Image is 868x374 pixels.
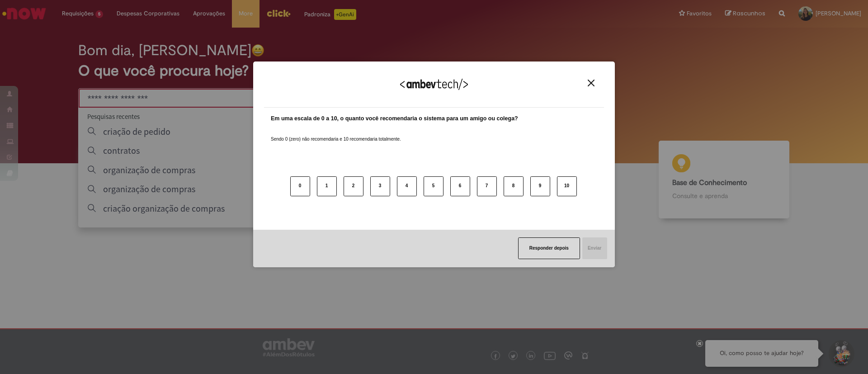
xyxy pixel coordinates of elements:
button: 4 [397,176,417,196]
button: 8 [504,176,524,196]
label: Sendo 0 (zero) não recomendaria e 10 recomendaria totalmente. [271,125,401,142]
button: Close [585,79,597,87]
button: 6 [450,176,470,196]
button: 9 [530,176,550,196]
img: Close [588,80,594,86]
button: 3 [370,176,390,196]
img: Logo Ambevtech [400,79,468,90]
button: 7 [477,176,497,196]
button: 1 [317,176,337,196]
button: 10 [557,176,577,196]
button: 2 [344,176,363,196]
button: 0 [290,176,310,196]
label: Em uma escala de 0 a 10, o quanto você recomendaria o sistema para um amigo ou colega? [271,114,518,123]
button: Responder depois [518,237,580,259]
button: 5 [424,176,443,196]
